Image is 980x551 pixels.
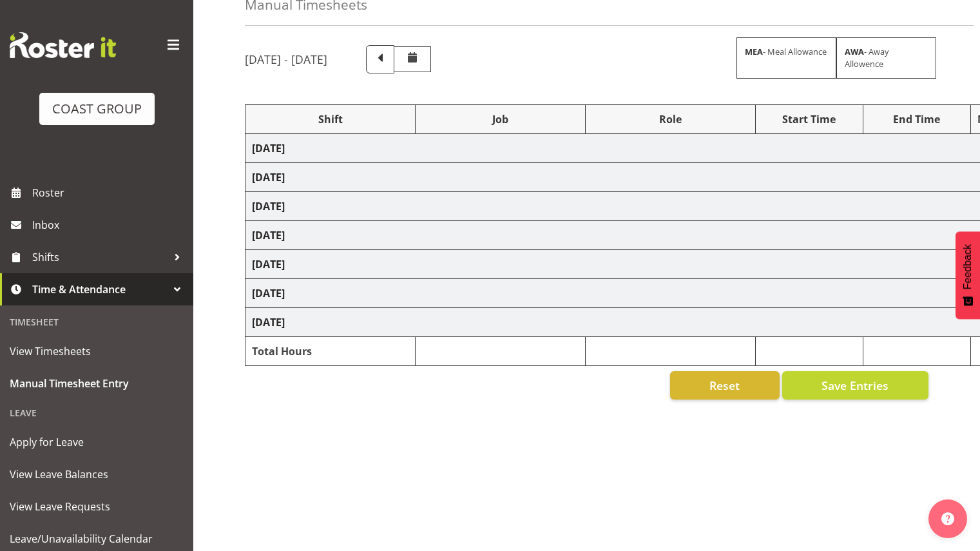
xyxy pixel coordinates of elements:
[962,244,974,289] span: Feedback
[736,37,836,79] div: - Meal Allowance
[870,111,964,127] div: End Time
[252,111,408,127] div: Shift
[3,458,190,490] a: View Leave Balances
[32,215,187,235] span: Inbox
[592,111,749,127] div: Role
[3,426,190,458] a: Apply for Leave
[10,497,184,516] span: View Leave Requests
[32,247,168,267] span: Shifts
[3,367,190,400] a: Manual Timesheet Entry
[845,46,864,57] strong: AWA
[10,374,184,393] span: Manual Timesheet Entry
[670,371,780,400] button: Reset
[3,490,190,523] a: View Leave Requests
[821,377,889,394] span: Save Entries
[836,37,936,79] div: - Away Allowence
[10,432,184,452] span: Apply for Leave
[3,400,190,426] div: Leave
[941,512,954,525] img: help-xxl-2.png
[10,342,184,361] span: View Timesheets
[32,280,168,299] span: Time & Attendance
[10,529,184,548] span: Leave/Unavailability Calendar
[782,371,928,400] button: Save Entries
[3,335,190,367] a: View Timesheets
[10,32,116,58] img: Rosterit website logo
[709,377,740,394] span: Reset
[3,309,190,335] div: Timesheet
[52,99,142,119] div: COAST GROUP
[762,111,856,127] div: Start Time
[245,52,327,66] h5: [DATE] - [DATE]
[956,231,980,319] button: Feedback - Show survey
[745,46,763,57] strong: MEA
[245,337,416,366] td: Total Hours
[422,111,579,127] div: Job
[32,183,187,202] span: Roster
[10,465,184,484] span: View Leave Balances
